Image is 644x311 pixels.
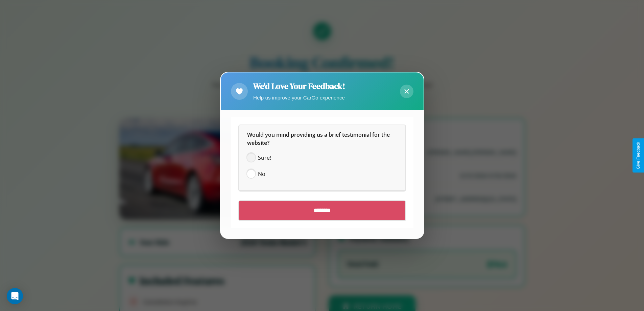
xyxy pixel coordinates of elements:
[7,288,23,304] div: Open Intercom Messenger
[253,81,345,92] h2: We'd Love Your Feedback!
[258,154,271,162] span: Sure!
[258,170,265,178] span: No
[253,93,345,102] p: Help us improve your CarGo experience
[247,131,391,147] span: Would you mind providing us a brief testimonial for the website?
[636,142,641,169] div: Give Feedback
